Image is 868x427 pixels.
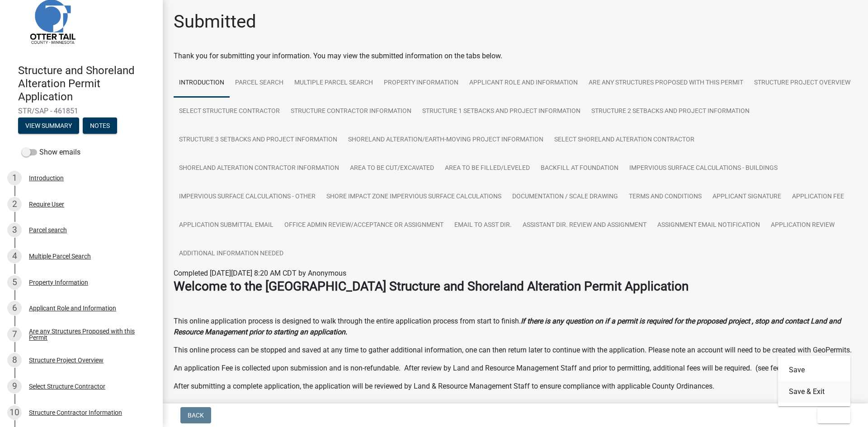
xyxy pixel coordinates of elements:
a: Email to Asst Dir. [449,211,517,240]
a: Parcel search [230,69,289,98]
div: Select Structure Contractor [29,383,105,389]
div: Structure Contractor Information [29,409,122,416]
h1: Submitted [174,11,256,33]
div: Exit [778,356,850,406]
span: Back [188,412,204,419]
p: This online application process is designed to walk through the entire application process from s... [174,316,857,338]
div: Structure Project Overview [29,357,104,363]
a: Property Information [378,69,464,98]
a: Introduction [174,69,230,98]
div: 10 [7,405,22,420]
div: 2 [7,197,22,211]
p: This online process can be stopped and saved at any time to gather additional information, one ca... [174,345,857,356]
a: Application Fee [787,183,849,211]
a: Applicant Signature [707,183,787,211]
button: View Summary [18,117,79,134]
a: Application Review [765,211,840,240]
button: Exit [817,407,850,423]
a: Backfill at foundation [535,154,624,183]
strong: If there is any question on if a permit is required for the proposed project , stop and contact L... [174,317,841,336]
a: Application Submittal Email [174,211,279,240]
a: Select Structure Contractor [174,97,285,126]
button: Save & Exit [778,381,850,403]
wm-modal-confirm: Notes [83,123,117,130]
a: Terms and Conditions [623,183,707,211]
a: Structure Contractor Information [285,97,417,126]
h4: Structure and Shoreland Alteration Permit Application [18,64,156,103]
div: 5 [7,275,22,290]
p: Steps in the Permit Application Process: [174,399,857,410]
a: Multiple Parcel Search [289,69,378,98]
a: Structure 2 Setbacks and project information [586,97,755,126]
a: Shoreland Alteration/Earth-Moving Project Information [343,126,549,155]
a: Office Admin Review/Acceptance or Assignment [279,211,449,240]
a: Area to be Cut/Excavated [344,154,439,183]
p: An application Fee is collected upon submission and is non-refundable. After review by Land and R... [174,363,857,374]
button: Save [778,359,850,381]
a: Assistant Dir. Review and Assignment [517,211,652,240]
a: Structure 3 Setbacks and project information [174,126,343,155]
a: Applicant Role and Information [464,69,583,98]
div: 8 [7,353,22,367]
span: Completed [DATE][DATE] 8:20 AM CDT by Anonymous [174,269,346,277]
button: Notes [83,117,117,134]
div: 6 [7,301,22,315]
a: Select Shoreland Alteration contractor [549,126,700,155]
a: Shore Impact Zone Impervious Surface Calculations [321,183,507,211]
div: Applicant Role and Information [29,305,116,311]
button: Back [180,407,211,423]
span: STR/SAP - 461851 [18,107,145,115]
span: Exit [825,412,838,419]
a: Structure 1 Setbacks and project information [417,97,586,126]
a: Assignment Email Notification [652,211,765,240]
wm-modal-confirm: Summary [18,123,79,130]
div: 9 [7,379,22,394]
strong: Welcome to the [GEOGRAPHIC_DATA] Structure and Shoreland Alteration Permit Application [174,279,689,294]
a: Documentation / Scale Drawing [507,183,623,211]
a: Additional Information Needed [174,239,289,268]
a: Shoreland Alteration Contractor Information [174,154,344,183]
a: Structure Project Overview [749,69,856,98]
div: 7 [7,327,22,342]
label: Show emails [22,147,80,158]
div: Multiple Parcel Search [29,253,91,259]
div: 1 [7,171,22,185]
a: Impervious Surface Calculations - Other [174,183,321,211]
div: Thank you for submitting your information. You may view the submitted information on the tabs below. [174,51,857,61]
div: Parcel search [29,227,67,233]
p: After submitting a complete application, the application will be reviewed by Land & Resource Mana... [174,381,857,392]
div: Are any Structures Proposed with this Permit [29,328,148,341]
a: Area to be Filled/Leveled [439,154,535,183]
div: Property Information [29,279,88,286]
a: Impervious Surface Calculations - Buildings [624,154,783,183]
div: 3 [7,223,22,237]
div: Introduction [29,175,64,181]
a: Are any Structures Proposed with this Permit [583,69,749,98]
div: Require User [29,201,64,207]
div: 4 [7,249,22,263]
